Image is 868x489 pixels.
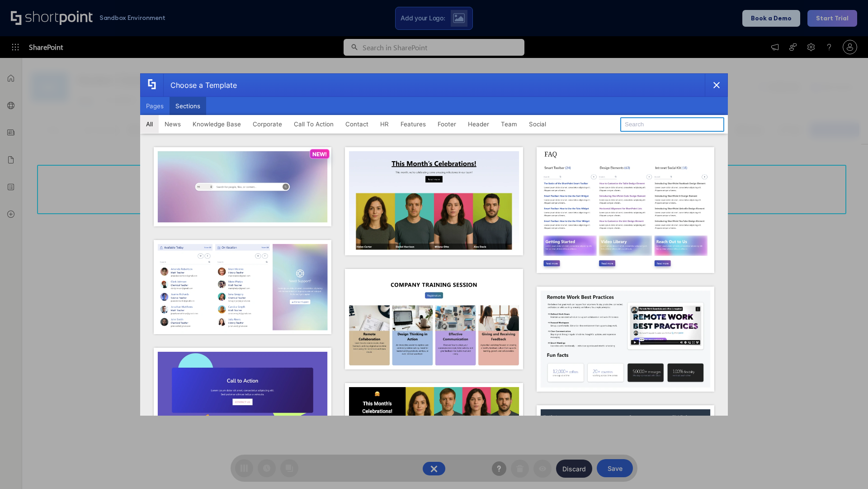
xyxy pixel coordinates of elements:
[247,115,288,133] button: Corporate
[523,115,552,133] button: Social
[159,115,187,133] button: News
[340,115,374,133] button: Contact
[187,115,247,133] button: Knowledge Base
[312,151,327,158] p: NEW!
[140,115,159,133] button: All
[140,97,170,115] button: Pages
[495,115,523,133] button: Team
[620,117,724,132] input: Search
[462,115,495,133] button: Header
[140,73,728,416] div: template selector
[432,115,462,133] button: Footer
[823,446,868,489] iframe: Chat Widget
[288,115,340,133] button: Call To Action
[395,115,432,133] button: Features
[170,97,206,115] button: Sections
[374,115,395,133] button: HR
[163,74,237,96] div: Choose a Template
